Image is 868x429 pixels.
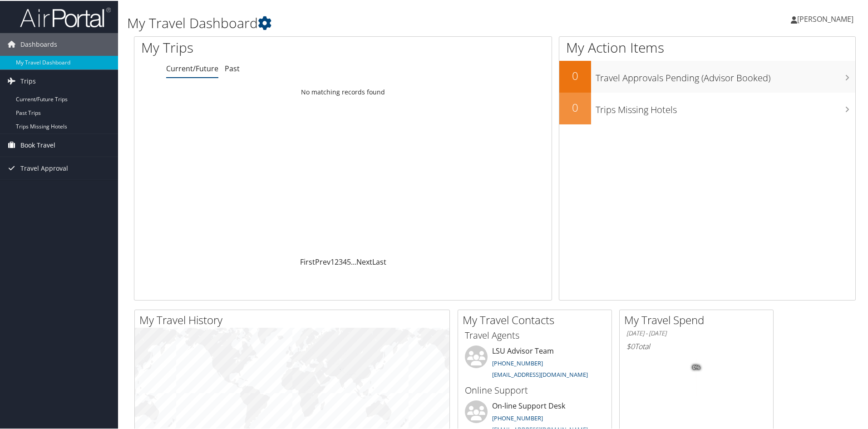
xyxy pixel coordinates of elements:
[141,37,371,56] h1: My Trips
[20,69,36,92] span: Trips
[626,328,766,337] h6: [DATE] - [DATE]
[465,328,605,341] h3: Travel Agents
[559,67,591,83] h2: 0
[20,32,57,55] span: Dashboards
[460,345,609,382] li: LSU Advisor Team
[559,92,855,123] a: 0Trips Missing Hotels
[492,358,543,366] a: [PHONE_NUMBER]
[225,63,240,73] a: Past
[626,340,635,350] span: $0
[791,5,863,32] a: [PERSON_NAME]
[693,364,700,370] tspan: 0%
[492,370,588,378] a: [EMAIL_ADDRESS][DOMAIN_NAME]
[347,256,351,266] a: 5
[335,256,339,266] a: 2
[559,37,855,56] h1: My Action Items
[139,311,449,327] h2: My Travel History
[465,383,605,396] h3: Online Support
[343,256,347,266] a: 4
[330,256,335,266] a: 1
[315,256,330,266] a: Prev
[127,13,617,32] h1: My Travel Dashboard
[463,311,612,327] h2: My Travel Contacts
[797,13,853,23] span: [PERSON_NAME]
[356,256,372,266] a: Next
[596,98,855,115] h3: Trips Missing Hotels
[624,311,773,327] h2: My Travel Spend
[559,60,855,92] a: 0Travel Approvals Pending (Advisor Booked)
[166,63,218,73] a: Current/Future
[339,256,343,266] a: 3
[300,256,315,266] a: First
[134,83,552,99] td: No matching records found
[372,256,386,266] a: Last
[20,6,111,27] img: airportal-logo.png
[351,256,356,266] span: …
[626,340,766,350] h6: Total
[20,156,68,179] span: Travel Approval
[492,413,543,421] a: [PHONE_NUMBER]
[559,99,591,114] h2: 0
[596,66,855,84] h3: Travel Approvals Pending (Advisor Booked)
[20,133,55,156] span: Book Travel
